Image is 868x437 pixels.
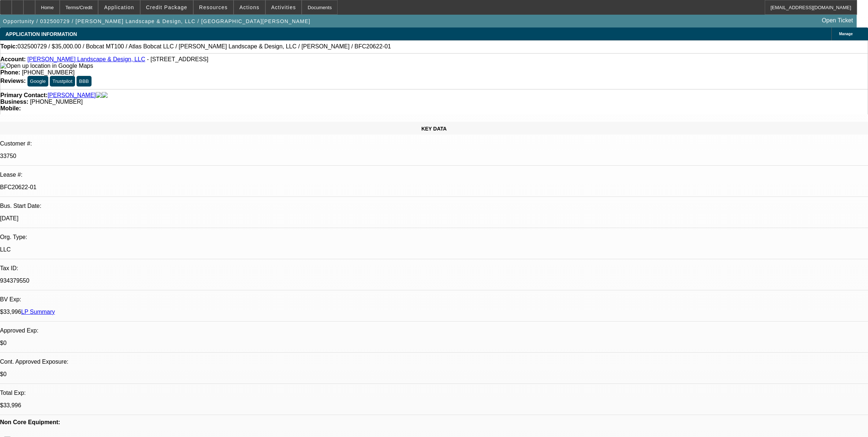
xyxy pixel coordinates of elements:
[5,31,77,37] span: APPLICATION INFORMATION
[18,43,391,50] span: 032500729 / $35,000.00 / Bobcat MT100 / Atlas Bobcat LLC / [PERSON_NAME] Landscape & Design, LLC ...
[3,18,310,24] span: Opportunity / 032500729 / [PERSON_NAME] Landscape & Design, LLC / [GEOGRAPHIC_DATA][PERSON_NAME]
[22,69,75,76] span: [PHONE_NUMBER]
[271,4,296,10] span: Activities
[266,0,302,14] button: Activities
[77,76,92,87] button: BBB
[102,92,108,99] img: linkedin-icon.png
[239,4,260,10] span: Actions
[0,56,26,62] strong: Account:
[48,92,96,99] a: [PERSON_NAME]
[0,92,48,99] strong: Primary Contact:
[839,32,853,36] span: Manage
[819,14,856,27] a: Open Ticket
[27,76,48,87] button: Google
[0,105,21,111] strong: Mobile:
[147,56,208,62] span: - [STREET_ADDRESS]
[194,0,233,14] button: Resources
[96,92,102,99] img: facebook-icon.png
[0,63,93,69] img: Open up location in Google Maps
[0,99,28,105] strong: Business:
[0,78,26,84] strong: Reviews:
[0,43,18,50] strong: Topic:
[50,76,75,87] button: Trustpilot
[0,69,20,76] strong: Phone:
[21,309,55,315] a: LP Summary
[27,56,145,62] a: [PERSON_NAME] Landscape & Design, LLC
[199,4,228,10] span: Resources
[146,4,187,10] span: Credit Package
[104,4,134,10] span: Application
[234,0,265,14] button: Actions
[421,126,447,132] span: KEY DATA
[0,63,93,69] a: View Google Maps
[98,0,139,14] button: Application
[141,0,193,14] button: Credit Package
[30,99,83,105] span: [PHONE_NUMBER]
